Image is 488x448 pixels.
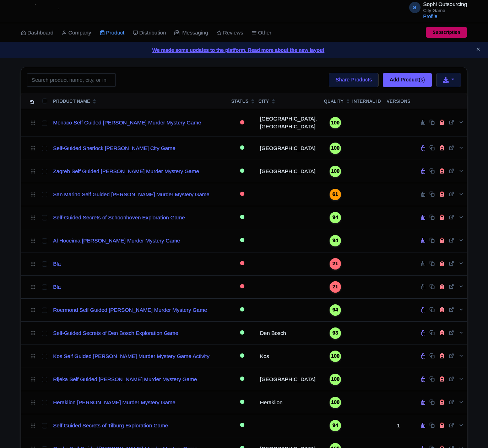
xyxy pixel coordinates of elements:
[332,237,338,245] span: 94
[324,374,347,385] a: 100
[53,237,180,245] a: Al Hoceima [PERSON_NAME] Murder Mystery Game
[53,167,199,176] a: Zagreb Self Guided [PERSON_NAME] Murder Mystery Game
[331,144,340,152] span: 100
[383,73,432,87] a: Add Product(s)
[239,282,246,292] div: Inactive
[256,109,321,137] td: [GEOGRAPHIC_DATA], [GEOGRAPHIC_DATA]
[329,73,379,87] a: Share Products
[476,46,481,54] button: Close announcement
[384,93,413,109] th: Versions
[17,4,72,19] img: logo-ab69f6fb50320c5b225c76a69d11143b.png
[239,305,246,315] div: Active
[409,2,421,13] span: S
[239,420,246,431] div: Active
[259,98,269,105] div: City
[53,119,201,127] a: Monaco Self Guided [PERSON_NAME] Murder Mystery Game
[62,23,91,43] a: Company
[324,397,347,408] a: 100
[256,391,321,414] td: Heraklion
[53,399,175,407] a: Heraklion [PERSON_NAME] Murder Mystery Game
[324,189,347,200] a: 61
[174,23,208,43] a: Messaging
[239,235,246,246] div: Active
[332,214,338,222] span: 94
[53,260,61,268] a: Bla
[239,328,246,338] div: Active
[256,368,321,391] td: [GEOGRAPHIC_DATA]
[53,214,185,222] a: Self-Guided Secrets of Schoonhoven Exploration Game
[331,399,340,406] span: 100
[53,329,179,337] a: Self-Guided Secrets of Den Bosch Exploration Game
[324,351,347,362] a: 100
[324,166,347,177] a: 100
[349,93,384,109] th: Internal ID
[324,212,347,223] a: 94
[239,258,246,269] div: Inactive
[53,283,61,291] a: Bla
[332,260,338,268] span: 21
[256,345,321,368] td: Kos
[21,23,53,43] a: Dashboard
[423,8,467,13] small: City Game
[239,143,246,153] div: Active
[324,304,347,316] a: 94
[231,98,249,105] div: Status
[239,118,246,128] div: Inactive
[256,137,321,160] td: [GEOGRAPHIC_DATA]
[324,420,347,431] a: 94
[53,98,90,105] div: Product Name
[423,14,438,19] a: Profile
[53,375,197,384] a: Rijeka Self Guided [PERSON_NAME] Murder Mystery Game
[331,375,340,383] span: 100
[426,27,467,38] a: Subscription
[239,397,246,407] div: Active
[324,98,344,105] div: Quality
[252,23,272,43] a: Other
[332,191,338,198] span: 61
[239,374,246,384] div: Active
[324,327,347,339] a: 93
[53,144,175,153] a: Self-Guided Sherlock [PERSON_NAME] City Game
[397,422,400,428] span: 1
[53,306,207,314] a: Roermond Self Guided [PERSON_NAME] Murder Mystery Game
[256,160,321,183] td: [GEOGRAPHIC_DATA]
[100,23,125,43] a: Product
[239,166,246,176] div: Active
[324,117,347,128] a: 100
[331,167,340,175] span: 100
[332,306,338,314] span: 94
[239,189,246,199] div: Inactive
[324,281,347,293] a: 21
[256,321,321,345] td: Den Bosch
[324,258,347,270] a: 21
[331,119,340,127] span: 100
[332,283,338,291] span: 21
[239,351,246,361] div: Active
[27,73,116,87] input: Search product name, city, or interal id
[53,352,210,361] a: Kos Self Guided [PERSON_NAME] Murder Mystery Game Activity
[331,352,340,360] span: 100
[332,422,338,430] span: 94
[332,329,338,337] span: 93
[239,212,246,223] div: Active
[133,23,166,43] a: Distribution
[324,143,347,154] a: 100
[423,1,467,7] span: Sophi Outsourcing
[324,235,347,246] a: 94
[53,422,168,430] a: Self Guided Secrets of Tilburg Exploration Game
[4,47,484,54] a: We made some updates to the platform. Read more about the new layout
[53,191,210,199] a: San Marino Self Guided [PERSON_NAME] Murder Mystery Game
[405,1,467,13] a: S Sophi Outsourcing City Game
[217,23,243,43] a: Reviews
